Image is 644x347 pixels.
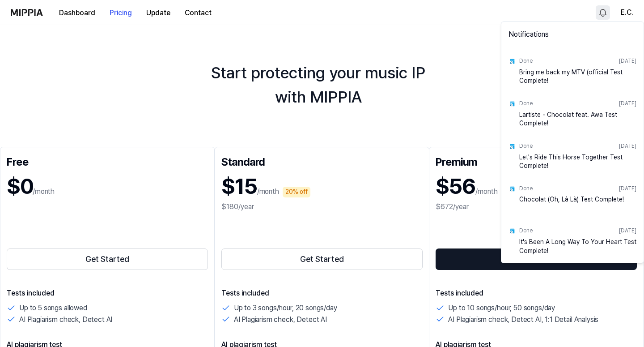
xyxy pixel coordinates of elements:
div: [DATE] [619,227,636,235]
div: Notifications [503,24,642,49]
div: Let's Ride This Horse Together Test Complete! [519,153,636,171]
div: Done [519,100,533,107]
img: test result icon [508,227,516,235]
div: Chocolat (Oh, Là Là) Test Complete! [519,195,636,213]
img: test result icon [508,100,516,107]
div: [DATE] [619,185,636,193]
div: It's Been A Long Way To Your Heart Test Complete! [519,238,636,256]
div: Done [519,185,533,193]
div: Done [519,142,533,150]
div: Done [519,227,533,235]
div: Lartiste - Chocolat feat. Awa Test Complete! [519,111,636,129]
img: test result icon [508,185,516,193]
img: test result icon [508,143,516,150]
div: [DATE] [619,57,636,65]
img: test result icon [508,58,516,65]
div: [DATE] [619,100,636,107]
div: Bring me back my MTV (official Test Complete! [519,68,636,86]
div: Done [519,57,533,65]
div: [DATE] [619,142,636,150]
